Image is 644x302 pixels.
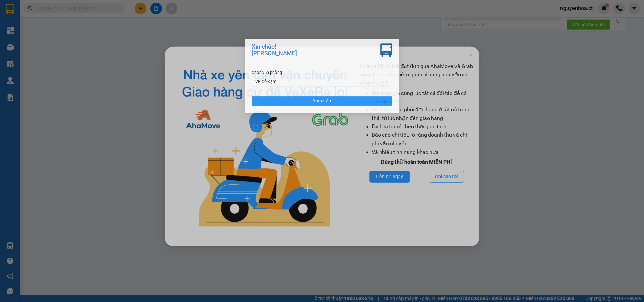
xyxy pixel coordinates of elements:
img: vxr-icon [388,39,401,54]
span: Xác nhận [312,100,332,107]
div: Xin chào! [PERSON_NAME] [243,39,293,54]
button: Xác nhận [243,98,401,109]
span: VP Cổ Đạm [247,77,397,87]
div: Chọn văn phòng [243,68,401,75]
